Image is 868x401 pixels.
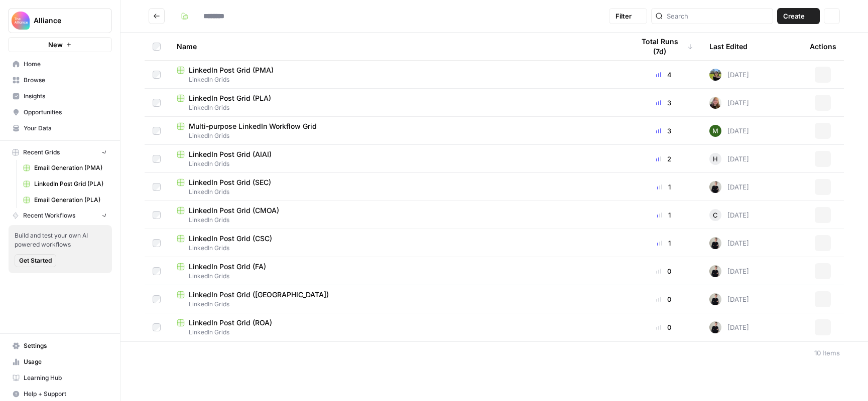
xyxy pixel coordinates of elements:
span: Insights [24,92,107,101]
span: LinkedIn Post Grid (CMOA) [189,206,279,216]
span: Settings [24,341,107,350]
span: Email Generation (PLA) [34,195,107,205]
span: LinkedIn Grids [177,103,618,112]
div: [DATE] [709,321,749,333]
div: 0 [634,294,693,304]
input: Search [667,11,769,21]
button: Filter [609,8,647,24]
img: rzyuksnmva7rad5cmpd7k6b2ndco [709,321,721,333]
div: [DATE] [709,97,749,109]
a: Email Generation (PLA) [19,192,112,208]
button: Go back [149,8,165,24]
button: New [8,37,112,52]
div: [DATE] [709,237,749,249]
span: Usage [24,357,107,366]
span: LinkedIn Grids [177,272,618,281]
div: Name [177,33,618,60]
div: 3 [634,126,693,136]
span: Get Started [19,256,52,265]
div: [DATE] [709,293,749,305]
div: 3 [634,98,693,108]
a: Usage [8,354,112,370]
span: LinkedIn Post Grid (AIAI) [189,149,272,159]
span: Filter [615,11,632,21]
img: rzyuksnmva7rad5cmpd7k6b2ndco [709,293,721,305]
div: 2 [634,154,693,164]
div: Total Runs (7d) [634,33,693,60]
span: LinkedIn Post Grid (FA) [189,262,266,272]
span: LinkedIn Grids [177,75,618,84]
span: LinkedIn Post Grid (ROA) [189,318,272,328]
a: Insights [8,88,112,104]
span: Create [783,11,805,21]
span: LinkedIn Grids [177,159,618,168]
a: LinkedIn Post Grid (CMOA)LinkedIn Grids [177,206,618,225]
span: Recent Workflows [23,211,75,220]
div: 0 [634,322,693,332]
span: C [713,210,718,220]
div: 4 [634,70,693,80]
button: Get Started [15,254,56,267]
img: l5bw1boy7i1vzeyb5kvp5qo3zmc4 [709,125,721,137]
button: Workspace: Alliance [8,8,112,33]
button: Recent Grids [8,145,112,160]
span: Multi-purpose LinkedIn Workflow Grid [189,121,317,131]
a: LinkedIn Post Grid (ROA)LinkedIn Grids [177,318,618,337]
span: Alliance [34,16,94,26]
a: Opportunities [8,104,112,120]
span: LinkedIn Grids [177,300,618,309]
div: 10 Items [814,348,840,358]
span: Learning Hub [24,373,107,382]
a: LinkedIn Post Grid (PLA) [19,176,112,192]
div: 0 [634,266,693,276]
span: Browse [24,76,107,85]
div: [DATE] [709,153,749,165]
a: LinkedIn Post Grid (CSC)LinkedIn Grids [177,234,618,253]
img: dusy4e3dsucr7fztkxh4ejuaeihk [709,97,721,109]
div: [DATE] [709,125,749,137]
span: LinkedIn Post Grid (PLA) [189,93,271,103]
span: LinkedIn Post Grid ([GEOGRAPHIC_DATA]) [189,290,329,300]
a: LinkedIn Post Grid (PMA)LinkedIn Grids [177,65,618,84]
span: Home [24,60,107,69]
div: [DATE] [709,209,749,221]
a: Multi-purpose LinkedIn Workflow GridLinkedIn Grids [177,121,618,140]
a: Email Generation (PMA) [19,160,112,176]
div: [DATE] [709,181,749,193]
button: Create [777,8,820,24]
a: Browse [8,72,112,88]
a: LinkedIn Post Grid ([GEOGRAPHIC_DATA])LinkedIn Grids [177,290,618,309]
a: Your Data [8,120,112,136]
span: LinkedIn Grids [177,216,618,225]
span: Your Data [24,124,107,133]
span: LinkedIn Grids [177,244,618,253]
img: rzyuksnmva7rad5cmpd7k6b2ndco [709,181,721,193]
img: rzyuksnmva7rad5cmpd7k6b2ndco [709,237,721,249]
span: Email Generation (PMA) [34,163,107,172]
span: LinkedIn Grids [177,187,618,196]
span: New [48,40,63,50]
span: Help + Support [24,389,107,398]
span: LinkedIn Post Grid (CSC) [189,234,272,244]
span: LinkedIn Post Grid (PMA) [189,65,274,75]
span: Build and test your own AI powered workflows [15,231,106,249]
img: Alliance Logo [12,12,30,30]
a: Settings [8,338,112,354]
div: [DATE] [709,69,749,81]
div: 1 [634,238,693,248]
span: LinkedIn Post Grid (SEC) [189,177,271,187]
button: Recent Workflows [8,208,112,223]
span: LinkedIn Grids [177,131,618,140]
span: H [713,154,718,164]
a: LinkedIn Post Grid (AIAI)LinkedIn Grids [177,149,618,168]
img: rzyuksnmva7rad5cmpd7k6b2ndco [709,265,721,277]
a: LinkedIn Post Grid (PLA)LinkedIn Grids [177,93,618,112]
img: wlj6vlcgatc3c90j12jmpqq88vn8 [709,69,721,81]
a: Home [8,56,112,72]
span: Opportunities [24,108,107,117]
div: 1 [634,182,693,192]
div: Last Edited [709,33,748,60]
span: Recent Grids [23,148,60,157]
a: LinkedIn Post Grid (SEC)LinkedIn Grids [177,177,618,196]
div: [DATE] [709,265,749,277]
